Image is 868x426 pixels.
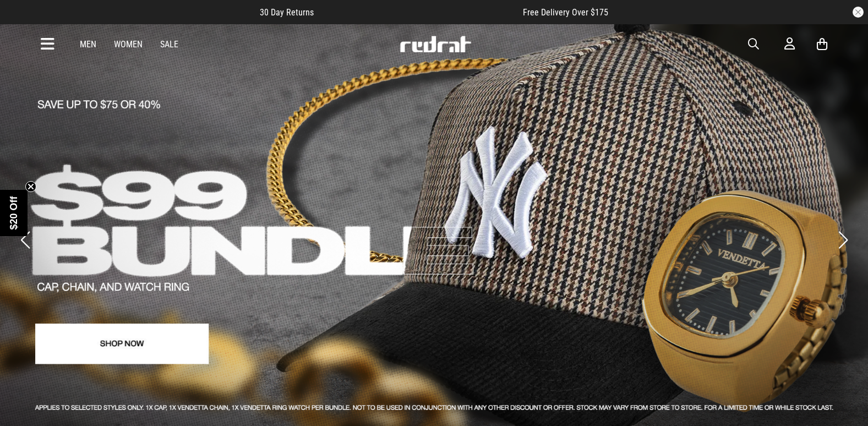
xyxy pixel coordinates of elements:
[160,39,178,50] a: Sale
[523,7,608,18] span: Free Delivery Over $175
[25,181,36,192] button: Close teaser
[8,196,19,230] span: $20 Off
[9,4,42,37] button: Open LiveChat chat widget
[836,228,850,252] button: Next slide
[18,228,32,252] button: Previous slide
[336,7,501,18] iframe: Customer reviews powered by Trustpilot
[260,7,314,18] span: 30 Day Returns
[80,39,96,50] a: Men
[114,39,143,50] a: Women
[399,36,472,52] img: Redrat logo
